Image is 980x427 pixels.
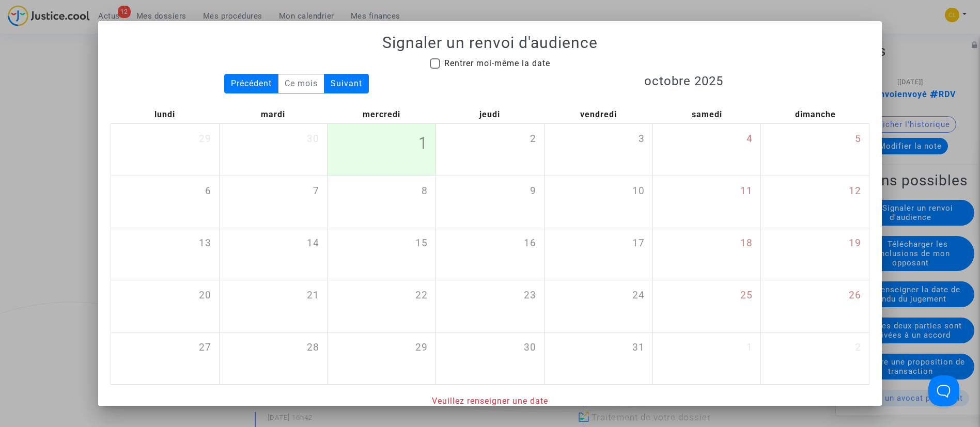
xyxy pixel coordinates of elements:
[328,106,436,123] div: mercredi
[849,288,861,303] span: 26
[524,340,536,355] span: 30
[220,333,328,384] div: mardi octobre 28
[498,74,870,89] h3: octobre 2025
[761,333,869,384] div: dimanche novembre 2
[746,132,753,147] span: 4
[632,340,645,355] span: 31
[220,228,328,280] div: mardi octobre 14
[224,74,278,93] div: Précédent
[111,280,219,332] div: lundi octobre 20
[524,236,536,251] span: 16
[324,74,369,93] div: Suivant
[653,124,761,176] div: samedi octobre 4
[545,280,652,332] div: vendredi octobre 24
[632,184,645,199] span: 10
[415,236,428,251] span: 15
[761,228,869,280] div: dimanche octobre 19
[111,34,870,52] h1: Signaler un renvoi d'audience
[220,124,328,176] div: mardi septembre 30
[111,124,219,176] div: lundi septembre 29
[855,132,861,147] span: 5
[544,106,652,123] div: vendredi
[111,333,219,384] div: lundi octobre 27
[761,176,869,228] div: dimanche octobre 12
[632,236,645,251] span: 17
[307,288,319,303] span: 21
[436,176,544,228] div: jeudi octobre 9
[436,124,544,176] div: jeudi octobre 2
[761,106,869,123] div: dimanche
[545,228,652,280] div: vendredi octobre 17
[328,280,435,332] div: mercredi octobre 22
[653,333,761,384] div: samedi novembre 1
[328,124,435,176] div: mercredi octobre 1
[740,236,753,251] span: 18
[849,184,861,199] span: 12
[740,184,753,199] span: 11
[545,333,652,384] div: vendredi octobre 31
[653,176,761,228] div: samedi octobre 11
[436,333,544,384] div: jeudi octobre 30
[928,375,959,406] iframe: Help Scout Beacon - Open
[307,340,319,355] span: 28
[740,288,753,303] span: 25
[530,132,536,147] span: 2
[545,176,652,228] div: vendredi octobre 10
[639,132,645,147] span: 3
[436,228,544,280] div: jeudi octobre 16
[278,74,324,93] div: Ce mois
[205,184,211,199] span: 6
[653,228,761,280] div: samedi octobre 18
[313,184,319,199] span: 7
[761,124,869,176] div: dimanche octobre 5
[849,236,861,251] span: 19
[307,236,319,251] span: 14
[199,132,211,147] span: 29
[761,280,869,332] div: dimanche octobre 26
[444,58,550,68] span: Rentrer moi-même la date
[220,280,328,332] div: mardi octobre 21
[653,280,761,332] div: samedi octobre 25
[328,228,435,280] div: mercredi octobre 15
[220,176,328,228] div: mardi octobre 7
[199,236,211,251] span: 13
[415,288,428,303] span: 22
[111,228,219,280] div: lundi octobre 13
[422,184,428,199] span: 8
[436,280,544,332] div: jeudi octobre 23
[524,288,536,303] span: 23
[199,288,211,303] span: 20
[307,132,319,147] span: 30
[111,176,219,228] div: lundi octobre 6
[746,340,753,355] span: 1
[219,106,328,123] div: mardi
[432,396,548,406] span: Veuillez renseigner une date
[415,340,428,355] span: 29
[199,340,211,355] span: 27
[328,333,435,384] div: mercredi octobre 29
[545,124,652,176] div: vendredi octobre 3
[436,106,545,123] div: jeudi
[652,106,761,123] div: samedi
[632,288,645,303] span: 24
[530,184,536,199] span: 9
[418,132,428,155] span: 1
[328,176,435,228] div: mercredi octobre 8
[111,106,219,123] div: lundi
[855,340,861,355] span: 2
